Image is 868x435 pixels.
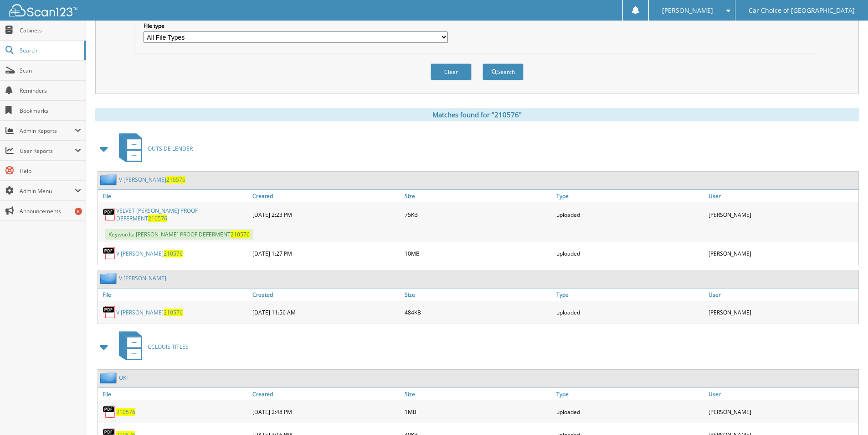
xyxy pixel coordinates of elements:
a: File [98,288,250,301]
span: 210576 [231,231,250,238]
a: V [PERSON_NAME]210576 [116,309,183,316]
iframe: Chat Widget [822,391,868,435]
a: User [706,190,858,202]
span: Search [20,47,80,54]
div: uploaded [554,403,706,421]
div: [DATE] 2:23 PM [250,204,402,225]
a: VELVET [PERSON_NAME] PROOF DEFERMENT210576 [116,207,248,222]
div: uploaded [554,204,706,225]
span: Help [20,167,81,175]
a: Type [554,288,706,301]
span: Admin Menu [20,187,75,195]
span: Keywords: [PERSON_NAME] PROOF DEFERMENT [105,229,253,240]
div: uploaded [554,303,706,321]
a: 210576 [116,408,135,416]
span: CCLOUIS TITLES [148,343,189,351]
div: 1MB [402,403,555,421]
div: [PERSON_NAME] [706,303,858,321]
a: V [PERSON_NAME] [119,274,166,282]
span: OUTSIDE LENDER [148,145,193,152]
img: PDF.png [103,246,116,260]
div: 75KB [402,204,555,225]
a: Type [554,388,706,400]
img: folder2.png [100,273,119,284]
span: Car Choice of [GEOGRAPHIC_DATA] [749,8,855,13]
a: OUTSIDE LENDER [113,131,193,167]
a: Type [554,190,706,202]
span: Cabinets [20,26,81,34]
span: [PERSON_NAME] [662,8,713,13]
img: PDF.png [103,208,116,221]
div: [PERSON_NAME] [706,204,858,225]
span: Bookmarks [20,107,81,115]
span: Admin Reports [20,127,75,135]
div: 10MB [402,244,555,262]
a: Size [402,190,555,202]
a: Size [402,388,555,400]
span: 210576 [164,250,183,257]
img: scan123-logo-white.svg [9,4,77,16]
div: [DATE] 11:56 AM [250,303,402,321]
div: 484KB [402,303,555,321]
img: PDF.png [103,405,116,419]
img: folder2.png [100,174,119,185]
a: User [706,288,858,301]
a: V [PERSON_NAME]210576 [119,176,185,183]
img: PDF.png [103,305,116,319]
div: uploaded [554,244,706,262]
span: 210576 [148,215,167,222]
div: 6 [75,208,82,215]
a: V [PERSON_NAME]210576 [116,250,183,257]
div: [PERSON_NAME] [706,244,858,262]
div: [DATE] 1:27 PM [250,244,402,262]
span: Scan [20,67,81,74]
div: [DATE] 2:48 PM [250,403,402,421]
a: Created [250,190,402,202]
a: File [98,190,250,202]
button: Clear [431,63,472,80]
a: User [706,388,858,400]
a: Created [250,388,402,400]
a: File [98,388,250,400]
span: Announcements [20,207,81,215]
a: OKI [119,374,128,382]
span: 210576 [164,309,183,316]
div: Matches found for "210576" [95,108,859,121]
span: Reminders [20,87,81,94]
a: Size [402,288,555,301]
img: folder2.png [100,372,119,383]
a: CCLOUIS TITLES [113,329,189,365]
div: [PERSON_NAME] [706,403,858,421]
button: Search [483,63,524,80]
span: 210576 [166,176,185,183]
a: Created [250,288,402,301]
label: File type [144,22,448,30]
span: User Reports [20,147,75,155]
